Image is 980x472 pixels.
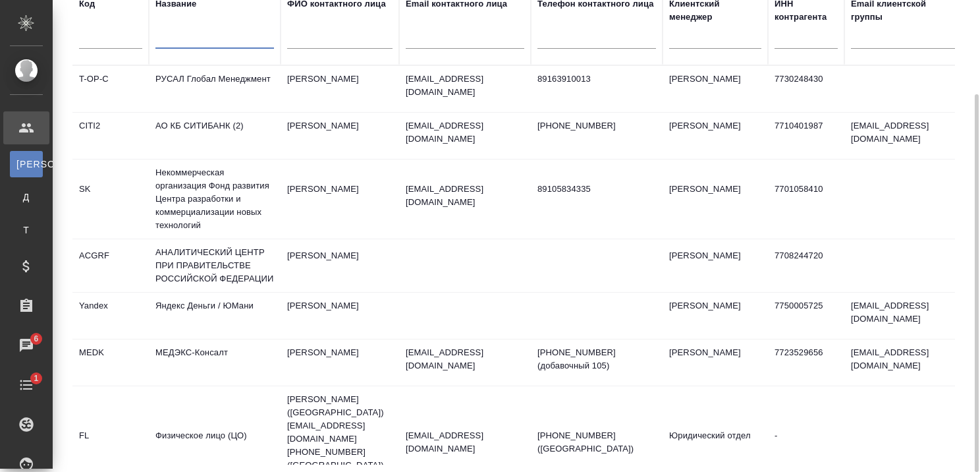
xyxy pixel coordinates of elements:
td: [PERSON_NAME] [663,293,768,339]
td: T-OP-C [72,66,149,112]
td: [EMAIL_ADDRESS][DOMAIN_NAME] [844,113,963,159]
p: [PHONE_NUMBER] [537,119,656,133]
span: Т [16,223,36,237]
td: АО КБ СИТИБАНК (2) [149,113,281,159]
td: Некоммерческая организация Фонд развития Центра разработки и коммерциализации новых технологий [149,160,281,239]
span: 6 [26,332,46,345]
td: 7723529656 [768,339,844,386]
td: - [768,423,844,469]
td: [EMAIL_ADDRESS][DOMAIN_NAME] [844,293,963,339]
p: 89105834335 [537,183,656,196]
td: [EMAIL_ADDRESS][DOMAIN_NAME] [844,339,963,386]
p: 89163910013 [537,73,656,86]
td: [PERSON_NAME] [281,176,399,222]
td: [PERSON_NAME] [281,113,399,159]
p: [EMAIL_ADDRESS][DOMAIN_NAME] [406,119,524,146]
p: [EMAIL_ADDRESS][DOMAIN_NAME] [406,73,524,99]
td: 7701058410 [768,176,844,222]
td: 7730248430 [768,66,844,112]
p: [EMAIL_ADDRESS][DOMAIN_NAME] [406,346,524,372]
p: [PHONE_NUMBER] ([GEOGRAPHIC_DATA]) [537,429,656,456]
p: [EMAIL_ADDRESS][DOMAIN_NAME] [406,183,524,209]
p: [PHONE_NUMBER] (добавочный 105) [537,346,656,372]
td: 7708244720 [768,243,844,289]
a: Т [10,217,43,243]
td: MEDK [72,339,149,386]
td: [PERSON_NAME] [663,176,768,222]
a: 6 [3,329,49,362]
span: Д [16,191,36,204]
td: МЕДЭКС-Консалт [149,339,281,386]
a: 1 [3,369,49,401]
span: [PERSON_NAME] [16,158,36,171]
td: CITI2 [72,113,149,159]
p: [EMAIL_ADDRESS][DOMAIN_NAME] [406,429,524,456]
td: 7710401987 [768,113,844,159]
td: [PERSON_NAME] [281,66,399,112]
td: SK [72,176,149,222]
td: [PERSON_NAME] [281,243,399,289]
td: Физическое лицо (ЦО) [149,423,281,469]
a: Д [10,184,43,210]
td: [PERSON_NAME] [663,339,768,386]
td: Юридический отдел [663,423,768,469]
span: 1 [26,372,46,385]
td: FL [72,423,149,469]
td: [PERSON_NAME] [663,113,768,159]
td: [PERSON_NAME] [281,293,399,339]
td: РУСАЛ Глобал Менеджмент [149,66,281,112]
td: Яндекс Деньги / ЮМани [149,293,281,339]
td: 7750005725 [768,293,844,339]
td: Yandex [72,293,149,339]
a: [PERSON_NAME] [10,151,43,177]
td: ACGRF [72,243,149,289]
td: [PERSON_NAME] [663,66,768,112]
td: АНАЛИТИЧЕСКИЙ ЦЕНТР ПРИ ПРАВИТЕЛЬСТВЕ РОССИЙСКОЙ ФЕДЕРАЦИИ [149,239,281,292]
td: [PERSON_NAME] [663,243,768,289]
td: [PERSON_NAME] [281,339,399,386]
